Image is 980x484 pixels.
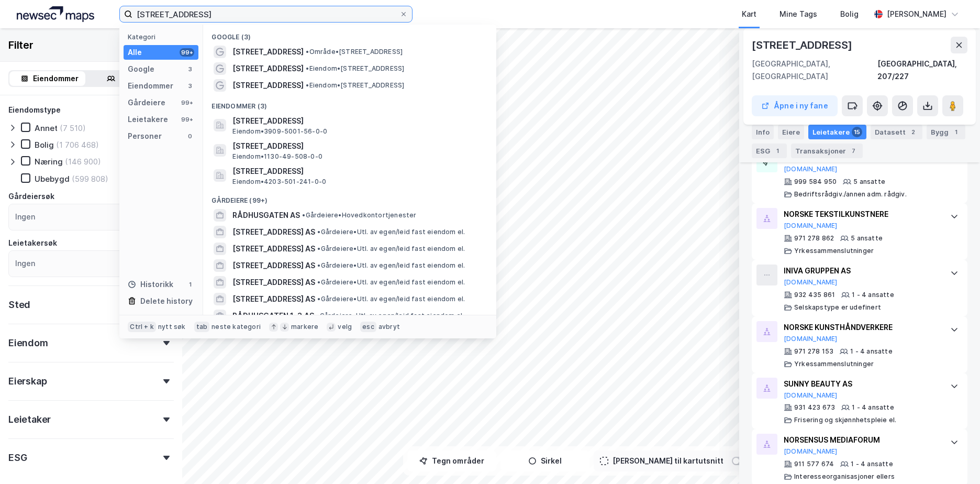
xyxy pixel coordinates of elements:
div: [STREET_ADDRESS] [752,37,854,53]
div: Leietaker [8,413,51,426]
span: Eiendom • 4203-501-241-0-0 [232,178,326,186]
div: nytt søk [158,323,186,331]
div: Leietakere [808,125,866,139]
span: RÅDHUSGATEN 1-3 AS [232,310,314,322]
span: • [317,295,320,303]
div: Ingen [15,257,35,270]
div: NORSENSUS MEDIAFORUM [784,434,940,446]
div: 3 [186,82,194,90]
input: Søk på adresse, matrikkel, gårdeiere, leietakere eller personer [132,6,399,22]
div: 1 - 4 ansatte [852,403,894,412]
div: 1 - 4 ansatte [851,460,893,468]
span: Eiendom • [STREET_ADDRESS] [306,64,404,73]
span: [STREET_ADDRESS] [232,140,484,152]
div: [PERSON_NAME] til kartutsnitt [612,455,723,467]
span: • [317,245,320,252]
button: [DOMAIN_NAME] [784,165,838,173]
div: Eierskap [8,375,47,388]
div: Google [128,63,154,75]
div: Google (3) [203,25,496,43]
div: Transaksjoner [791,144,863,158]
span: Gårdeiere • Utl. av egen/leid fast eiendom el. [317,245,465,253]
div: [GEOGRAPHIC_DATA], 207/227 [877,58,967,83]
div: Ctrl + k [128,322,156,332]
span: Gårdeiere • Utl. av egen/leid fast eiendom el. [317,261,465,270]
div: 99+ [180,48,194,57]
div: 931 423 673 [794,403,835,412]
div: Gårdeiere (99+) [203,188,496,207]
div: 1 [772,146,783,156]
div: Næring [35,157,63,167]
div: Info [752,125,774,139]
span: Gårdeiere • Utl. av egen/leid fast eiendom el. [316,312,464,320]
div: Eiere [778,125,804,139]
div: 99+ [180,98,194,107]
div: ESG [752,144,787,158]
div: INIVA GRUPPEN AS [784,265,940,277]
div: 2 [908,127,918,137]
div: 1 - 4 ansatte [852,291,894,299]
span: Eiendom • 1130-49-508-0-0 [232,152,322,161]
div: Eiendommer [128,80,173,92]
div: Bedriftsrådgiv./annen adm. rådgiv. [794,190,907,199]
img: logo.a4113a55bc3d86da70a041830d287a7e.svg [17,6,94,22]
span: [STREET_ADDRESS] [232,79,304,92]
div: Eiendomstype [8,104,61,116]
div: 7 [848,146,859,156]
span: Område • [STREET_ADDRESS] [306,48,403,56]
button: [DOMAIN_NAME] [784,391,838,400]
button: Tegn områder [407,450,496,471]
span: • [317,261,320,269]
div: Sted [8,299,30,311]
div: Frisering og skjønnhetspleie el. [794,416,896,424]
div: 3 [186,65,194,73]
div: Annet [35,123,58,133]
div: Bolig [840,8,859,20]
div: Mine Tags [779,8,817,20]
div: (146 900) [65,157,101,167]
div: SUNNY BEAUTY AS [784,378,940,390]
div: Bolig [35,140,54,150]
div: Yrkessammenslutninger [794,247,874,255]
span: Eiendom • [STREET_ADDRESS] [306,81,404,90]
span: Gårdeiere • Utl. av egen/leid fast eiendom el. [317,295,465,303]
div: Ingen [15,211,35,223]
div: (7 510) [60,123,86,133]
button: Åpne i ny fane [752,95,838,116]
div: Alle [128,46,142,59]
span: [STREET_ADDRESS] [232,62,304,75]
div: tab [194,322,210,332]
div: (1 706 468) [56,140,99,150]
div: Filter [8,37,34,53]
div: Datasett [871,125,922,139]
div: 1 [186,280,194,289]
span: [STREET_ADDRESS] AS [232,226,315,238]
div: Eiendom [8,337,48,349]
span: • [302,211,305,219]
div: Gårdeiere [128,96,165,109]
div: (599 808) [72,174,108,184]
div: 1 - 4 ansatte [850,347,893,356]
div: Gårdeiersøk [8,190,54,203]
div: ESG [8,452,27,464]
div: [PERSON_NAME] [887,8,946,20]
div: Eiendommer (3) [203,94,496,113]
button: [DOMAIN_NAME] [784,222,838,230]
div: NORSKE TEKSTILKUNSTNERE [784,208,940,221]
span: [STREET_ADDRESS] AS [232,259,315,272]
span: Gårdeiere • Hovedkontortjenester [302,211,416,219]
div: Leietakere [128,113,168,126]
span: • [316,312,319,320]
div: Selskapstype er udefinert [794,303,881,312]
span: Gårdeiere • Utl. av egen/leid fast eiendom el. [317,228,465,236]
div: velg [338,323,352,331]
div: neste kategori [211,323,261,331]
div: Ubebygd [35,174,70,184]
div: 0 [186,132,194,140]
div: 999 584 950 [794,178,837,186]
div: 911 577 674 [794,460,834,468]
button: [DOMAIN_NAME] [784,278,838,287]
button: [DOMAIN_NAME] [784,335,838,343]
span: [STREET_ADDRESS] AS [232,276,315,289]
div: Historikk [128,278,173,291]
